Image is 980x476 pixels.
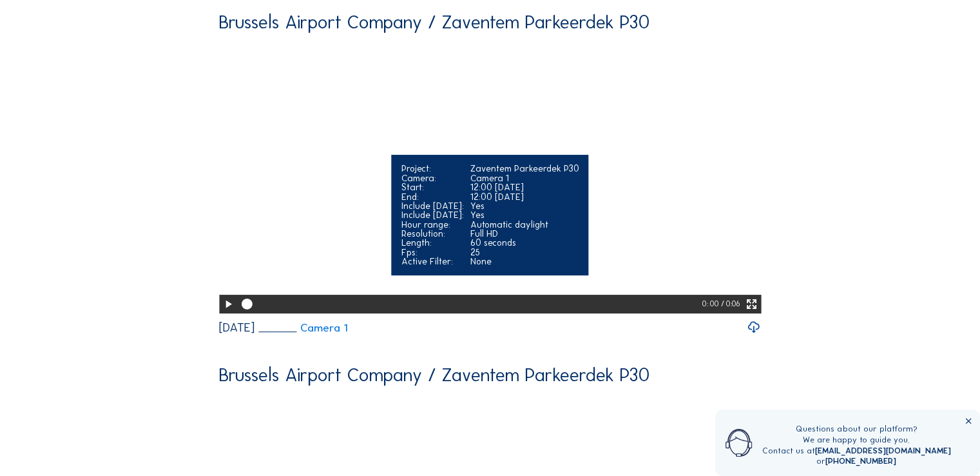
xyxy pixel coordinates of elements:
div: Yes [470,210,579,219]
div: 60 seconds [470,238,579,247]
div: Zaventem Parkeerdek P30 [470,164,579,173]
a: [EMAIL_ADDRESS][DOMAIN_NAME] [814,446,950,455]
img: operator [725,424,753,462]
div: 12:00 [DATE] [470,192,579,201]
div: Include [DATE]: [401,201,463,210]
div: Contact us at [762,446,950,457]
div: Questions about our platform? [762,424,950,435]
div: 25 [470,248,579,257]
div: Fps: [401,248,463,257]
div: Yes [470,201,579,210]
div: Brussels Airport Company / Zaventem Parkeerdek P30 [219,14,649,32]
div: End: [401,192,463,201]
div: Automatic daylight [470,220,579,229]
div: Full HD [470,229,579,238]
div: [DATE] [219,322,255,334]
video: Your browser does not support the video tag. [219,41,761,312]
div: / 0:06 [721,295,740,313]
div: Camera 1 [470,174,579,183]
a: [PHONE_NUMBER] [825,456,896,466]
div: Active Filter: [401,257,463,266]
div: Project: [401,164,463,173]
div: We are happy to guide you. [762,435,950,446]
a: Camera 1 [258,322,347,333]
div: Resolution: [401,229,463,238]
div: None [470,257,579,266]
div: Camera: [401,174,463,183]
div: Length: [401,238,463,247]
div: Brussels Airport Company / Zaventem Parkeerdek P30 [219,366,649,385]
div: 0: 00 [702,295,721,313]
div: 12:00 [DATE] [470,183,579,192]
div: or [762,456,950,467]
div: Hour range: [401,220,463,229]
div: Include [DATE]: [401,210,463,219]
div: Start: [401,183,463,192]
